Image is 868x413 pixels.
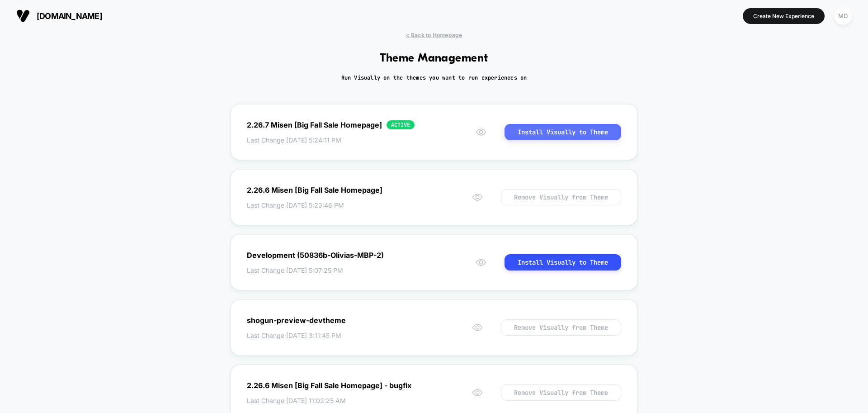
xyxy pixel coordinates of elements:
[834,7,852,25] div: MD
[505,254,621,271] button: Install Visually to Theme
[247,201,415,209] span: Last Change [DATE] 5:23:46 PM
[247,397,444,404] span: Last Change [DATE] 11:02:25 AM
[406,32,462,38] span: < Back to Homepage
[831,7,854,25] button: MD
[247,316,346,325] div: shogun-preview-devtheme
[247,185,382,195] div: 2.26.6 Misen [Big Fall Sale Homepage]
[247,120,382,129] div: 2.26.7 Misen [Big Fall Sale Homepage]
[501,189,621,205] button: Remove Visually from Theme
[247,251,384,260] div: Development (50836b-Olivias-MBP-2)
[501,385,621,401] button: Remove Visually from Theme
[387,120,415,129] div: ACTIVE
[380,52,488,65] h1: Theme Management
[14,9,105,23] button: [DOMAIN_NAME]
[247,381,411,390] div: 2.26.6 Misen [Big Fall Sale Homepage] - bugfix
[16,9,30,23] img: Visually logo
[247,332,378,339] span: Last Change [DATE] 3:11:45 PM
[501,319,621,336] button: Remove Visually from Theme
[743,8,825,24] button: Create New Experience
[505,124,621,140] button: Install Visually to Theme
[341,74,527,81] h2: Run Visually on the themes you want to run experiences on
[247,136,415,144] span: Last Change [DATE] 5:24:11 PM
[247,266,416,274] span: Last Change [DATE] 5:07:25 PM
[37,11,102,21] span: [DOMAIN_NAME]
